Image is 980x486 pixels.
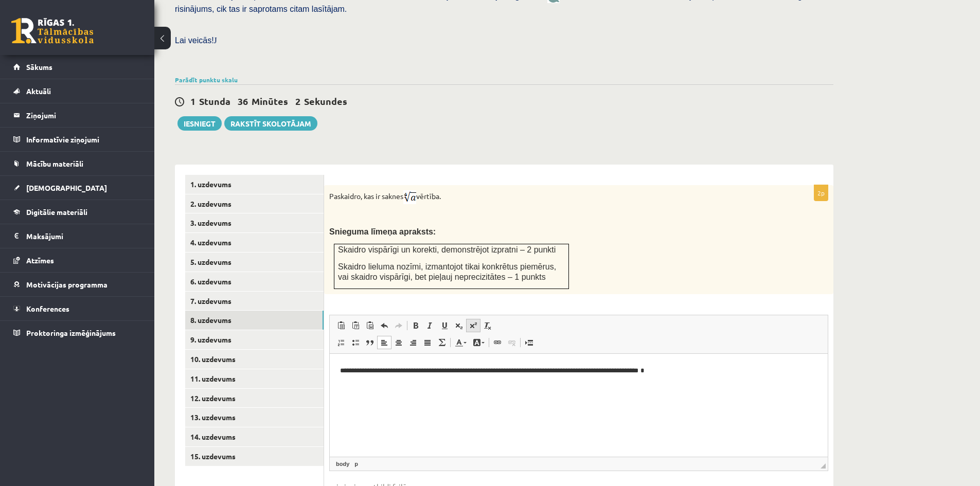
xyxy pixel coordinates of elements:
a: Вставить из Word [363,319,377,332]
a: Aktuāli [13,79,141,103]
legend: Informatīvie ziņojumi [26,128,141,151]
a: По центру [391,336,406,349]
span: 36 [238,95,248,107]
a: Вставить разрыв страницы для печати [522,336,536,349]
img: Xun4BuhMYHMbIwfAAAAAASUVORK5CYII= [403,190,416,204]
iframe: Визуальный текстовый редактор, wiswyg-editor-user-answer-47024748663080 [330,354,828,457]
a: Digitālie materiāli [13,200,141,224]
a: Цвет текста [452,336,470,349]
a: 13. uzdevums [185,408,324,427]
a: 4. uzdevums [185,233,324,252]
a: Mācību materiāli [13,152,141,175]
a: Informatīvie ziņojumi [13,128,141,151]
span: [DEMOGRAPHIC_DATA] [26,183,107,192]
a: 14. uzdevums [185,427,324,446]
a: 2. uzdevums [185,194,324,213]
span: 1 [190,95,195,107]
a: Ziņojumi [13,103,141,127]
a: Убрать ссылку [505,336,519,349]
a: 10. uzdevums [185,350,324,369]
span: Minūtes [252,95,288,107]
a: Цитата [363,336,377,349]
a: 3. uzdevums [185,213,324,232]
span: Proktoringa izmēģinājums [26,328,116,337]
a: 8. uzdevums [185,311,324,330]
a: Полужирный (Ctrl+B) [408,319,423,332]
a: Подстрочный индекс [452,319,466,332]
a: Вставить (Ctrl+V) [334,319,348,332]
p: Paskaidro, kas ir saknes vērtība. [329,190,777,204]
a: 9. uzdevums [185,330,324,349]
span: Sākums [26,62,52,71]
legend: Maksājumi [26,224,141,248]
span: 2 [295,95,300,107]
a: 15. uzdevums [185,447,324,466]
span: Sekundes [304,95,347,107]
a: Надстрочный индекс [466,319,480,332]
a: Элемент p [352,459,360,469]
span: Snieguma līmeņa apraksts: [329,227,436,236]
a: Повторить (Ctrl+Y) [391,319,406,332]
span: Перетащите для изменения размера [821,463,826,469]
p: 2p [814,185,828,201]
a: Вставить / удалить нумерованный список [334,336,348,349]
a: Parādīt punktu skalu [175,76,238,84]
a: 7. uzdevums [185,292,324,311]
a: Maksājumi [13,224,141,248]
span: Skaidro lieluma nozīmi, izmantojot tikai konkrētus piemērus, vai skaidro vispārīgi, bet pieļauj n... [338,262,556,282]
a: Rīgas 1. Tālmācības vidusskola [11,18,94,44]
a: Proktoringa izmēģinājums [13,321,141,345]
a: Убрать форматирование [480,319,495,332]
legend: Ziņojumi [26,103,141,127]
a: Математика [435,336,449,349]
a: Курсив (Ctrl+I) [423,319,437,332]
a: По правому краю [406,336,420,349]
button: Iesniegt [177,116,222,131]
a: [DEMOGRAPHIC_DATA] [13,176,141,200]
span: Lai veicās! [175,36,214,45]
a: Вставить только текст (Ctrl+Shift+V) [348,319,363,332]
a: Отменить (Ctrl+Z) [377,319,391,332]
a: 5. uzdevums [185,253,324,272]
span: Skaidro vispārīgi un korekti, demonstrējot izpratni – 2 punkti [338,245,556,254]
a: Подчеркнутый (Ctrl+U) [437,319,452,332]
span: Aktuāli [26,86,51,96]
span: Motivācijas programma [26,280,108,289]
a: Atzīmes [13,248,141,272]
a: 11. uzdevums [185,369,324,388]
a: Sākums [13,55,141,79]
a: Элемент body [334,459,351,469]
span: Stunda [199,95,230,107]
a: Вставить/Редактировать ссылку (Ctrl+K) [490,336,505,349]
a: Rakstīt skolotājam [224,116,317,131]
span: J [214,36,217,45]
a: 12. uzdevums [185,389,324,408]
a: 6. uzdevums [185,272,324,291]
a: По ширине [420,336,435,349]
span: Konferences [26,304,69,313]
a: Цвет фона [470,336,488,349]
a: Konferences [13,297,141,320]
a: Motivācijas programma [13,273,141,296]
a: 1. uzdevums [185,175,324,194]
span: Mācību materiāli [26,159,83,168]
span: Atzīmes [26,256,54,265]
span: Digitālie materiāli [26,207,87,217]
a: По левому краю [377,336,391,349]
a: Вставить / удалить маркированный список [348,336,363,349]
